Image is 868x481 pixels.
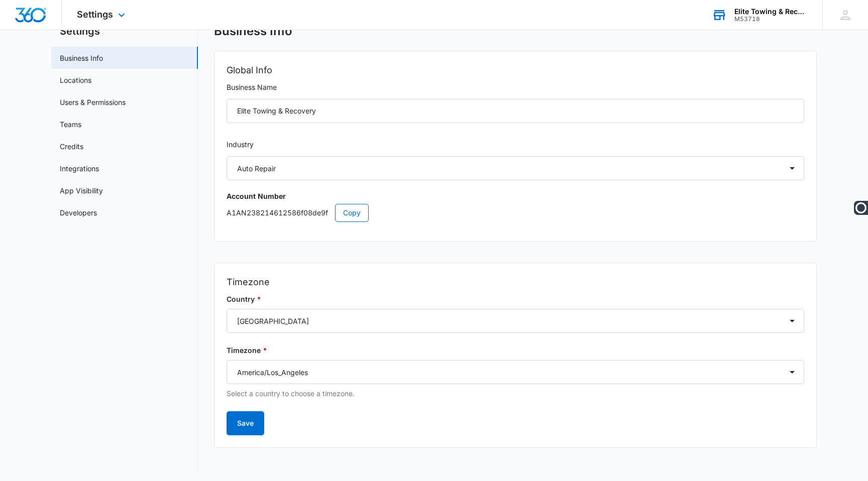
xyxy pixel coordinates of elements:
[214,24,292,39] h1: Business Info
[60,185,103,196] a: App Visibility
[227,345,804,356] label: Timezone
[227,294,804,305] label: Country
[60,163,99,174] a: Integrations
[227,204,804,222] p: A1AN238214612586f08de9f
[227,388,804,399] p: Select a country to choose a timezone.
[335,204,369,222] button: Copy
[227,192,286,200] strong: Account Number
[77,9,113,20] span: Settings
[227,63,804,77] h2: Global Info
[60,53,103,63] a: Business Info
[734,8,808,16] div: account name
[227,139,804,150] label: Industry
[60,97,126,107] a: Users & Permissions
[60,75,91,85] a: Locations
[52,24,198,39] h2: Settings
[734,16,808,23] div: account id
[60,119,81,130] a: Teams
[60,141,83,152] a: Credits
[227,275,804,289] h2: Timezone
[227,411,264,435] button: Save
[854,201,868,215] img: Ooma Logo
[343,207,361,218] span: Copy
[227,82,804,93] label: Business Name
[60,207,97,218] a: Developers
